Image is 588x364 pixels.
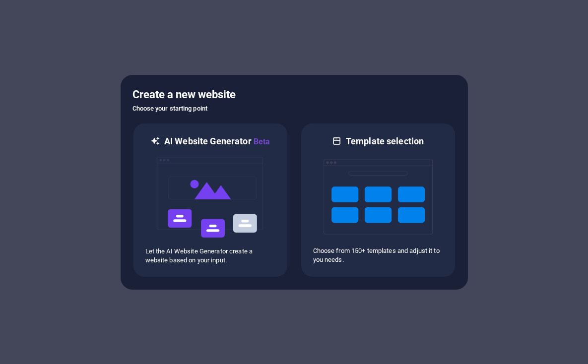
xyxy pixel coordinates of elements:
img: ai [156,148,265,247]
h6: Choose your starting point [132,103,456,115]
p: Choose from 150+ templates and adjust it to you needs. [313,246,443,264]
h5: Create a new website [132,87,456,103]
p: Let the AI Website Generator create a website based on your input. [145,247,275,265]
div: Template selectionChoose from 150+ templates and adjust it to you needs. [300,122,456,278]
h6: AI Website Generator [164,135,270,148]
h6: Template selection [346,135,424,147]
span: Beta [252,137,270,146]
div: AI Website GeneratorBetaaiLet the AI Website Generator create a website based on your input. [132,122,288,278]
